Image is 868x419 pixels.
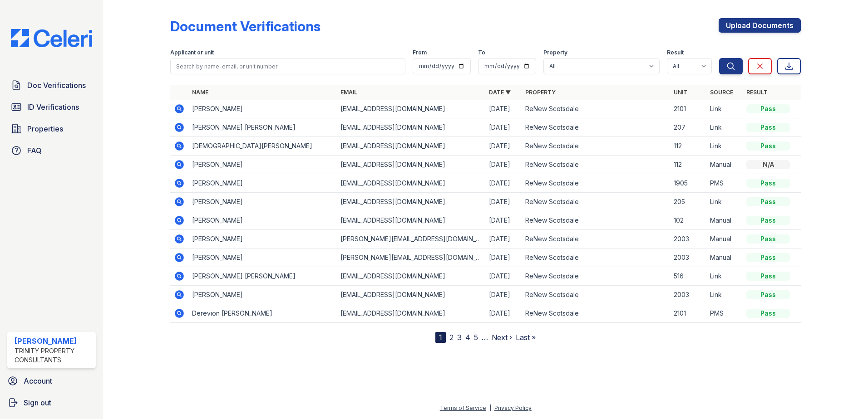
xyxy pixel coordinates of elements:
td: [DATE] [485,137,522,156]
td: ReNew Scotsdale [522,304,670,323]
a: Properties [7,120,96,138]
td: 112 [670,137,706,156]
td: [PERSON_NAME] [188,248,337,267]
td: [PERSON_NAME] [PERSON_NAME] [188,118,337,137]
span: … [482,332,488,343]
td: Link [706,137,743,156]
a: Date ▼ [489,89,511,96]
button: Sign out [4,394,99,412]
td: [DATE] [485,248,522,267]
td: Link [706,118,743,137]
td: ReNew Scotsdale [522,174,670,193]
td: [DATE] [485,304,522,323]
span: FAQ [27,145,42,156]
td: [EMAIL_ADDRESS][DOMAIN_NAME] [337,211,485,230]
a: Name [192,89,208,96]
span: ID Verifications [27,102,79,112]
td: Manual [706,230,743,248]
td: ReNew Scotsdale [522,118,670,137]
td: [EMAIL_ADDRESS][DOMAIN_NAME] [337,156,485,174]
td: [EMAIL_ADDRESS][DOMAIN_NAME] [337,193,485,211]
a: Property [525,89,556,96]
input: Search by name, email, or unit number [170,58,405,74]
td: 207 [670,118,706,137]
a: Terms of Service [440,404,486,411]
td: Manual [706,248,743,267]
td: PMS [706,304,743,323]
td: [EMAIL_ADDRESS][DOMAIN_NAME] [337,100,485,118]
td: 102 [670,211,706,230]
td: [EMAIL_ADDRESS][DOMAIN_NAME] [337,286,485,304]
div: Pass [746,123,790,132]
td: 2003 [670,230,706,248]
div: Pass [746,104,790,113]
td: [DATE] [485,156,522,174]
td: [EMAIL_ADDRESS][DOMAIN_NAME] [337,174,485,193]
a: 2 [449,333,454,342]
td: [PERSON_NAME] [188,193,337,211]
td: [EMAIL_ADDRESS][DOMAIN_NAME] [337,304,485,323]
a: FAQ [7,141,96,160]
span: Sign out [24,397,51,408]
td: Link [706,286,743,304]
div: Trinity Property Consultants [15,346,92,365]
td: 516 [670,267,706,286]
div: Pass [746,141,790,151]
td: Manual [706,156,743,174]
div: Pass [746,253,790,262]
td: Link [706,267,743,286]
td: [PERSON_NAME] [188,100,337,118]
td: [DATE] [485,100,522,118]
span: Properties [27,123,63,134]
td: [DATE] [485,174,522,193]
td: [DATE] [485,230,522,248]
div: N/A [746,160,790,169]
td: ReNew Scotsdale [522,156,670,174]
div: [PERSON_NAME] [15,336,92,346]
td: [EMAIL_ADDRESS][DOMAIN_NAME] [337,118,485,137]
a: ID Verifications [7,98,96,116]
td: [EMAIL_ADDRESS][DOMAIN_NAME] [337,137,485,156]
td: 1905 [670,174,706,193]
div: Pass [746,290,790,299]
td: PMS [706,174,743,193]
label: Property [543,49,567,56]
a: Doc Verifications [7,76,96,94]
a: Next › [492,333,512,342]
td: [DATE] [485,193,522,211]
td: 205 [670,193,706,211]
td: ReNew Scotsdale [522,248,670,267]
div: Pass [746,197,790,206]
td: [DATE] [485,267,522,286]
td: 2003 [670,248,706,267]
label: To [478,49,485,56]
td: [PERSON_NAME] [188,286,337,304]
div: Document Verifications [170,18,321,34]
span: Doc Verifications [27,80,86,91]
td: ReNew Scotsdale [522,286,670,304]
td: [PERSON_NAME][EMAIL_ADDRESS][DOMAIN_NAME] [337,230,485,248]
td: [PERSON_NAME] [188,174,337,193]
div: Pass [746,272,790,281]
div: 1 [435,332,446,343]
a: 5 [474,333,478,342]
td: 112 [670,156,706,174]
a: Upload Documents [719,18,801,33]
td: ReNew Scotsdale [522,230,670,248]
a: Unit [674,89,687,96]
td: ReNew Scotsdale [522,267,670,286]
a: Email [340,89,357,96]
a: Result [746,89,768,96]
td: Link [706,193,743,211]
td: ReNew Scotsdale [522,137,670,156]
td: Manual [706,211,743,230]
td: [PERSON_NAME] [PERSON_NAME] [188,267,337,286]
td: [DATE] [485,118,522,137]
a: 4 [465,333,470,342]
td: Derevion [PERSON_NAME] [188,304,337,323]
td: 2101 [670,100,706,118]
a: Last » [516,333,536,342]
label: Applicant or unit [170,49,214,56]
td: [DATE] [485,286,522,304]
td: [DEMOGRAPHIC_DATA][PERSON_NAME] [188,137,337,156]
